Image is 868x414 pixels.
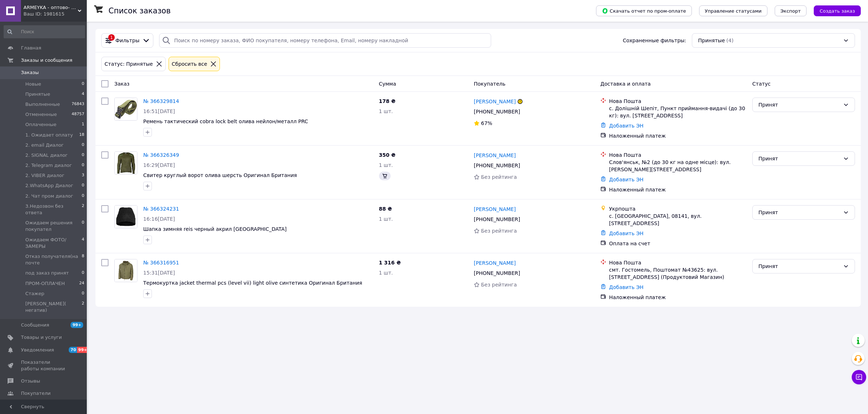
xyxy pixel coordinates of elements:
[114,98,137,121] a: Фото товару
[481,174,517,180] span: Без рейтинга
[143,226,287,232] a: Шапка зимняя reis черный акрил [GEOGRAPHIC_DATA]
[758,155,840,163] div: Принят
[143,260,179,266] a: № 366316951
[379,162,393,168] span: 1 шт.
[25,132,73,138] span: 1. Ожидает оплату
[21,334,62,341] span: Товары и услуги
[758,208,840,216] div: Принят
[109,7,171,15] h1: Список заказов
[21,347,54,353] span: Уведомления
[25,253,82,266] span: Отказ получателя(на почте
[143,98,179,104] a: № 366329814
[609,240,746,247] div: Оплата на счет
[609,132,746,139] div: Наложенный платеж
[609,98,746,105] div: Нова Пошта
[481,120,492,126] span: 67%
[143,216,175,222] span: 16:16[DATE]
[79,132,84,138] span: 18
[114,81,129,87] span: Заказ
[115,152,137,174] img: Фото товару
[852,370,866,384] button: Чат с покупателем
[72,111,84,118] span: 48757
[25,270,69,276] span: под заказ принят
[82,182,84,189] span: 0
[609,259,746,266] div: Нова Пошта
[474,216,520,222] span: [PHONE_NUMBER]
[609,284,643,290] a: Добавить ЭН
[143,270,175,276] span: 15:31[DATE]
[143,108,175,114] span: 16:51[DATE]
[82,203,84,216] span: 2
[609,212,746,227] div: с. [GEOGRAPHIC_DATA], 08141, вул. [STREET_ADDRESS]
[21,390,51,397] span: Покупатели
[82,121,84,128] span: 1
[21,57,72,64] span: Заказы и сообщения
[609,294,746,301] div: Наложенный платеж
[775,5,807,16] button: Экспорт
[758,101,840,109] div: Принят
[379,216,393,222] span: 1 шт.
[379,98,396,104] span: 178 ₴
[609,151,746,159] div: Нова Пошта
[609,230,643,236] a: Добавить ЭН
[114,205,137,228] a: Фото товару
[71,322,83,328] span: 99+
[21,45,41,51] span: Главная
[609,105,746,119] div: с. Долішній Шепіт, Пункт приймання-видачі (до 30 кг): вул. [STREET_ADDRESS]
[25,182,73,189] span: 2.WhatsApp Диалог
[623,37,686,44] span: Сохраненные фильтры:
[25,162,72,169] span: 2. Telegram диалог
[143,172,297,178] a: Свитер круглый ворот олива шерсть Оригинал Британия
[24,11,87,17] div: Ваш ID: 1981615
[82,152,84,159] span: 0
[609,205,746,212] div: Укрпошта
[25,101,60,108] span: Выполненные
[379,108,393,114] span: 1 шт.
[115,37,139,44] span: Фильтры
[726,38,733,43] span: (4)
[379,206,392,212] span: 88 ₴
[474,163,520,168] span: [PHONE_NUMBER]
[24,4,78,11] span: ARMEYKA - оптово- розничная база- Военторг
[4,25,85,38] input: Поиск
[379,152,396,158] span: 350 ₴
[21,322,49,328] span: Сообщения
[474,81,506,87] span: Покупатель
[143,162,175,168] span: 16:29[DATE]
[752,81,771,87] span: Статус
[780,8,801,14] span: Экспорт
[698,37,725,44] span: Принятые
[25,301,82,314] span: [PERSON_NAME]( негатив)
[699,5,767,16] button: Управление статусами
[25,152,68,159] span: 2. SIGNAL диалог
[25,193,73,199] span: 2. Чат пром диалог
[474,270,520,276] span: [PHONE_NUMBER]
[143,280,362,286] a: Термокуртка jacket thermal pcs (level vii) light olive синтетика Оригинал Британия
[143,152,179,158] a: № 366326349
[600,81,651,87] span: Доставка и оплата
[82,290,84,297] span: 0
[379,81,396,87] span: Сумма
[814,5,861,16] button: Создать заказ
[25,237,82,250] span: Ожидаем ФОТО/ЗАМЕРЫ
[115,98,137,120] img: Фото товару
[25,220,82,233] span: Ожидаем решения покупател
[474,206,516,213] a: [PERSON_NAME]
[25,280,65,287] span: ПРОМ-ОПЛАЧЕН
[25,121,56,128] span: Оплаченные
[474,109,520,115] span: [PHONE_NUMBER]
[82,301,84,314] span: 2
[69,347,77,353] span: 70
[21,359,67,372] span: Показатели работы компании
[21,378,40,384] span: Отзывы
[705,8,762,14] span: Управление статусами
[481,228,517,234] span: Без рейтинга
[103,60,154,68] div: Статус: Принятые
[25,111,57,118] span: Отмененные
[602,8,686,14] span: Скачать отчет по пром-оплате
[807,8,861,13] a: Создать заказ
[609,159,746,173] div: Слов'янськ, №2 (до 30 кг на одне місце): вул. [PERSON_NAME][STREET_ADDRESS]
